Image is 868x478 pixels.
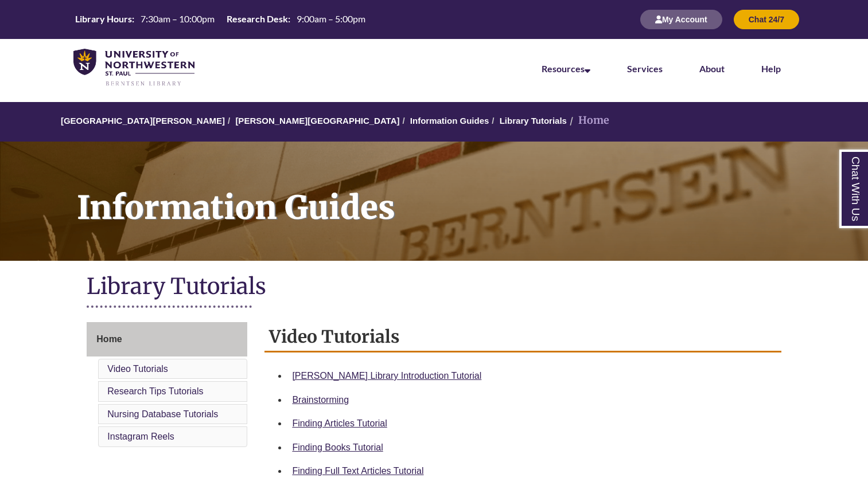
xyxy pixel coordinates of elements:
[761,63,781,74] a: Help
[542,63,590,74] a: Resources
[87,272,781,303] h1: Library Tutorials
[64,142,868,246] h1: Information Guides
[96,334,122,344] span: Home
[107,409,218,419] a: Nursing Database Tutorials
[640,10,722,29] button: My Account
[699,63,725,74] a: About
[410,116,489,126] a: Information Guides
[71,13,370,26] a: Hours Today
[141,13,215,24] span: 7:30am – 10:00pm
[87,322,247,356] a: Home
[73,49,194,87] img: UNWSP Library Logo
[292,466,423,476] a: Finding Full Text Articles Tutorial
[87,322,247,449] div: Guide Page Menu
[640,14,722,24] a: My Account
[107,432,174,441] a: Instagram Reels
[107,386,203,396] a: Research Tips Tutorials
[567,112,609,129] li: Home
[292,395,349,405] a: Brainstorming
[292,371,481,381] a: [PERSON_NAME] Library Introduction Tutorial
[107,364,168,374] a: Video Tutorials
[500,116,567,126] a: Library Tutorials
[71,13,370,25] table: Hours Today
[292,418,387,428] a: Finding Articles Tutorial
[71,13,136,25] th: Library Hours:
[61,116,225,126] a: [GEOGRAPHIC_DATA][PERSON_NAME]
[627,63,663,74] a: Services
[264,322,781,352] h2: Video Tutorials
[235,116,399,126] a: [PERSON_NAME][GEOGRAPHIC_DATA]
[734,10,799,29] button: Chat 24/7
[297,13,365,24] span: 9:00am – 5:00pm
[292,442,383,452] a: Finding Books Tutorial
[734,14,799,24] a: Chat 24/7
[222,13,292,25] th: Research Desk:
